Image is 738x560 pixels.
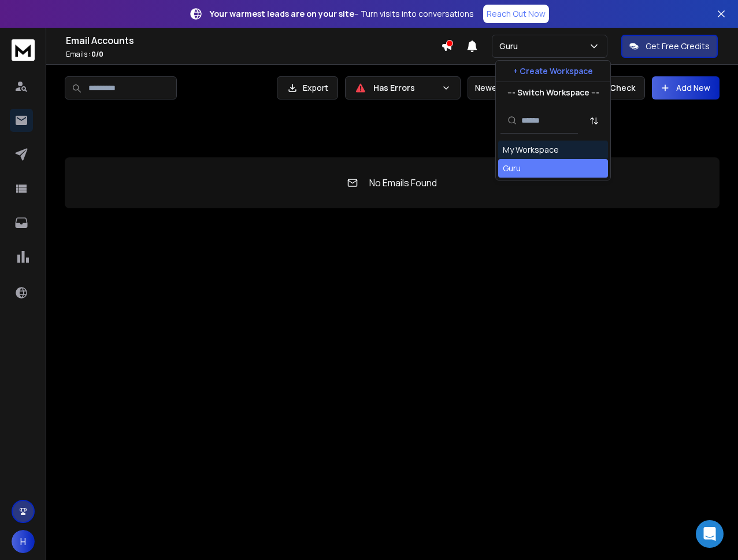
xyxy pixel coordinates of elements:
[513,65,593,77] p: + Create Workspace
[652,76,720,100] button: Add New
[503,144,559,156] div: My Workspace
[483,5,549,23] a: Reach Out Now
[12,39,35,61] img: logo
[507,87,599,98] p: --- Switch Workspace ---
[66,34,441,47] h1: Email Accounts
[369,176,437,190] p: No Emails Found
[499,40,522,52] p: Guru
[91,49,103,59] span: 0 / 0
[696,520,724,548] div: Open Intercom Messenger
[12,530,35,553] button: H
[487,8,546,20] p: Reach Out Now
[210,8,474,20] p: – Turn visits into conversations
[66,50,441,59] p: Emails :
[277,76,338,100] button: Export
[468,76,543,100] button: Newest
[373,82,437,94] p: Has Errors
[583,109,606,132] button: Sort by Sort A-Z
[621,35,718,58] button: Get Free Credits
[646,40,710,52] p: Get Free Credits
[210,8,354,19] strong: Your warmest leads are on your site
[503,163,521,174] div: Guru
[496,61,610,82] button: + Create Workspace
